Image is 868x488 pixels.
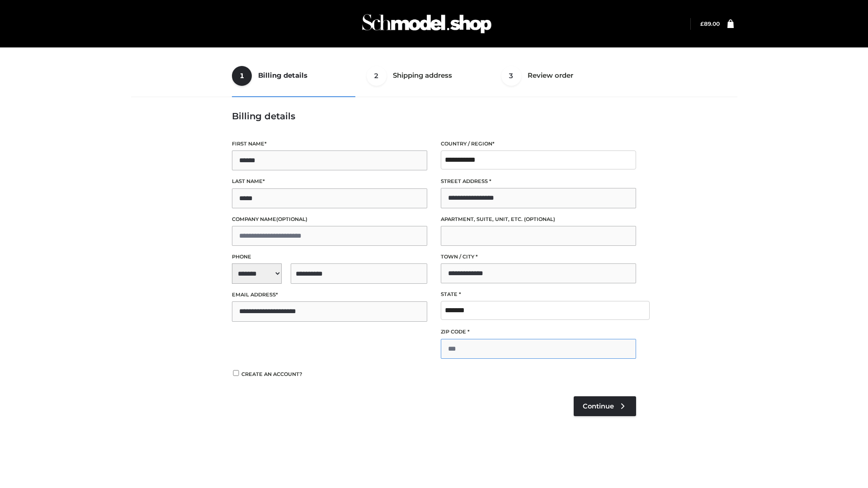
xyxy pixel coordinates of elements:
span: £ [700,20,704,27]
label: Company name [232,215,427,224]
bdi: 89.00 [700,20,720,27]
span: Create an account? [241,371,302,377]
h3: Billing details [232,111,636,122]
label: Email address [232,291,427,299]
label: Street address [441,177,636,186]
span: Continue [583,402,614,410]
img: Schmodel Admin 964 [359,6,495,42]
label: Town / City [441,253,636,261]
span: (optional) [276,216,307,222]
label: Last name [232,177,427,186]
label: Apartment, suite, unit, etc. [441,215,636,224]
label: ZIP Code [441,328,636,336]
a: Continue [574,396,636,416]
label: Country / Region [441,140,636,148]
input: Create an account? [232,370,240,376]
span: (optional) [524,216,555,222]
label: First name [232,140,427,148]
a: £89.00 [700,20,720,27]
label: State [441,290,636,299]
label: Phone [232,253,427,261]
